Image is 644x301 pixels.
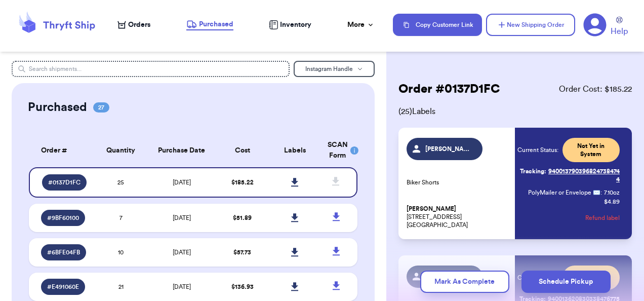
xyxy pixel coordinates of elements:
span: Order Cost: $ 185.22 [559,83,632,95]
button: Copy Customer Link [393,14,482,36]
a: Orders [117,20,150,30]
span: [DATE] [173,249,191,255]
span: # 9BF60100 [47,214,79,222]
span: Orders [128,20,150,30]
input: Search shipments... [12,61,290,77]
p: [STREET_ADDRESS] [GEOGRAPHIC_DATA] [407,205,509,229]
span: $ 185.22 [231,179,254,185]
span: # 6BFE04FB [47,248,80,256]
th: Cost [216,134,269,167]
span: [DATE] [173,215,191,221]
h2: Purchased [28,99,87,116]
a: Purchased [186,19,233,30]
span: Inventory [280,20,311,30]
span: Help [611,25,628,37]
span: Tracking: [520,167,546,175]
button: Schedule Pickup [521,271,611,293]
span: Purchased [199,19,233,29]
th: Quantity [95,134,147,167]
span: [DATE] [173,284,191,290]
span: $ 51.89 [233,215,252,221]
span: Instagram Handle [305,66,353,72]
button: Instagram Handle [294,61,375,77]
div: More [347,20,375,30]
div: SCAN Form [328,140,345,161]
span: [DATE] [173,179,191,185]
span: 10 [118,249,124,255]
span: [PERSON_NAME] [425,145,473,153]
a: Help [611,17,628,37]
p: Biker Shorts [407,178,509,186]
span: $ 136.93 [231,284,254,290]
span: $ 57.73 [233,249,251,255]
button: Mark As Complete [420,271,509,293]
span: Not Yet in System [569,142,614,158]
a: Inventory [269,20,311,30]
span: 7 [119,215,123,221]
span: # 0137D1FC [48,178,80,186]
h2: Order # 0137D1FC [398,81,500,97]
span: 27 [93,102,109,112]
span: PolyMailer or Envelope ✉️ [528,190,600,196]
th: Purchase Date [147,134,216,167]
button: Refund label [585,207,620,229]
span: [PERSON_NAME] [407,205,456,213]
span: # E491060E [47,283,79,291]
span: Current Status: [517,146,558,154]
span: : [600,189,602,197]
span: 21 [118,284,124,290]
th: Order # [29,134,95,167]
span: ( 25 ) Labels [398,105,632,118]
a: Tracking:9400137903968247384744 [517,163,620,187]
p: $ 4.89 [604,198,620,206]
span: 7.10 oz [604,189,620,197]
th: Labels [269,134,321,167]
span: 25 [117,179,124,185]
button: New Shipping Order [486,14,575,36]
